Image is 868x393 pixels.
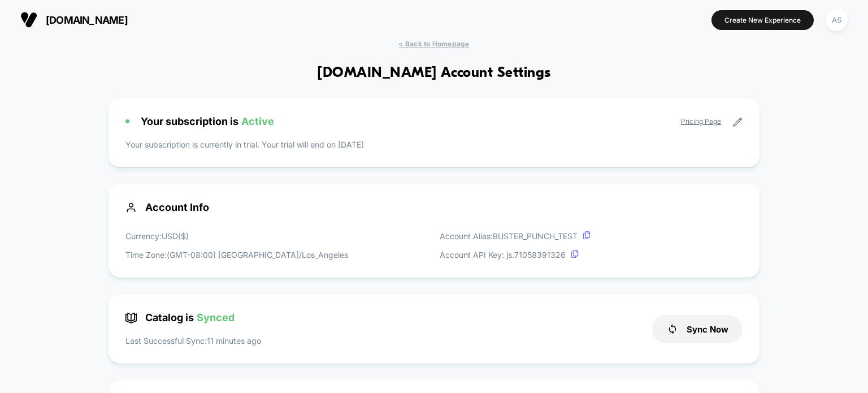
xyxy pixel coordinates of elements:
div: AS [826,9,848,31]
span: Active [241,115,274,127]
span: Account Info [125,201,743,213]
img: Visually logo [20,11,37,28]
span: Your subscription is [141,115,274,127]
span: Synced [197,312,235,323]
a: Pricing Page [681,117,721,126]
button: [DOMAIN_NAME] [17,11,131,29]
p: Account Alias: BUSTER_PUNCH_TEST [440,230,591,242]
p: Time Zone: (GMT-08:00) [GEOGRAPHIC_DATA]/Los_Angeles [125,249,348,261]
button: AS [822,8,851,32]
p: Your subscription is currently in trial. Your trial will end on [DATE] [125,139,743,150]
p: Account API Key: js. 71058391326 [440,249,591,261]
button: Create New Experience [711,10,814,30]
p: Currency: USD ( $ ) [125,230,348,242]
button: Sync Now [652,315,743,343]
p: Last Successful Sync: 11 minutes ago [125,335,261,347]
h1: [DOMAIN_NAME] Account Settings [317,65,550,81]
span: [DOMAIN_NAME] [46,14,128,26]
span: < Back to Homepage [398,40,469,48]
span: Catalog is [125,312,235,323]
